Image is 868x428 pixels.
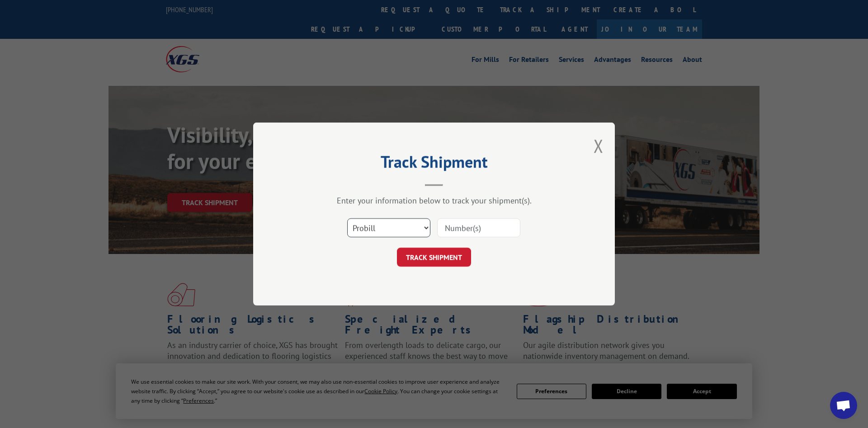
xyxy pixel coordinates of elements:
div: Open chat [830,392,857,419]
h2: Track Shipment [298,155,570,173]
button: Close modal [594,134,604,158]
input: Number(s) [437,218,520,237]
div: Enter your information below to track your shipment(s). [298,195,570,206]
button: TRACK SHIPMENT [397,248,471,267]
